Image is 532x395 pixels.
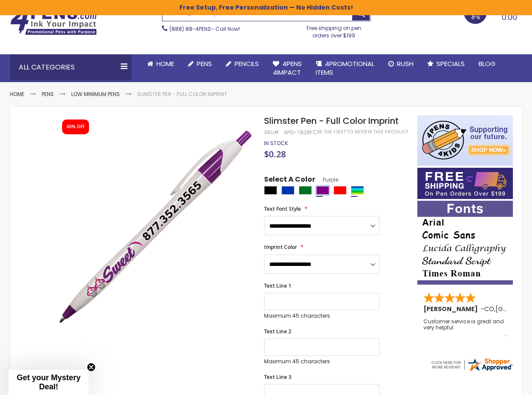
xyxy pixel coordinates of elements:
[315,176,338,183] span: Purple
[264,328,291,335] span: Text Line 2
[264,243,297,251] span: Imprint Color
[417,168,513,199] img: Free shipping on orders over $199
[264,115,399,127] span: Slimster Pen - Full Color Imprint
[316,59,374,77] span: 4PROMOTIONAL ITEMS
[71,90,120,98] a: Low Minimum Pens
[281,186,294,195] div: Blue
[316,186,329,195] div: Purple
[264,186,277,195] div: Black
[17,373,80,391] span: Get your Mystery Deal!
[140,54,181,73] a: Home
[264,129,280,136] strong: SKU
[235,59,259,68] span: Pencils
[436,59,465,68] span: Specials
[42,90,54,98] a: Pens
[264,148,286,160] span: $0.28
[9,370,89,395] div: Get your Mystery Deal!Close teaser
[297,21,370,39] div: Free shipping on pen orders over $199
[417,201,513,285] img: font-personalization-examples
[420,54,472,73] a: Specials
[54,128,253,326] img: slimster-full-color-pen-purple_1.jpg
[299,186,312,195] div: Green
[351,186,364,195] div: Assorted
[264,282,291,289] span: Text Line 1
[10,90,24,98] a: Home
[381,54,420,73] a: Rush
[137,91,227,98] li: Slimster Pen - Full Color Imprint
[156,59,174,68] span: Home
[264,358,380,365] p: Maximum 45 characters
[484,305,494,313] span: CO
[284,129,317,136] div: 4PG-7828FC
[266,54,309,83] a: 4Pens4impact
[264,205,301,212] span: Text Font Style
[417,115,513,166] img: 4pens 4 kids
[423,319,508,337] div: Customer service is great and very helpful
[472,54,502,73] a: Blog
[479,59,496,68] span: Blog
[10,54,132,80] div: All Categories
[87,363,96,372] button: Close teaser
[10,7,97,35] img: 4Pens Custom Pens and Promotional Products
[317,129,408,135] a: Be the first to review this product
[264,139,288,147] span: In stock
[264,373,291,381] span: Text Line 3
[264,175,315,186] span: Select A Color
[169,25,211,33] a: (888) 88-4PENS
[423,305,481,313] span: [PERSON_NAME]
[273,59,302,77] span: 4Pens 4impact
[309,54,381,83] a: 4PROMOTIONALITEMS
[219,54,266,73] a: Pencils
[66,124,85,130] div: 40% OFF
[169,25,240,33] span: - Call Now!
[264,140,288,147] div: Availability
[502,12,517,23] span: 0.00
[264,312,380,319] p: Maximum 45 characters
[334,186,347,195] div: Red
[181,54,219,73] a: Pens
[397,59,413,68] span: Rush
[197,59,212,68] span: Pens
